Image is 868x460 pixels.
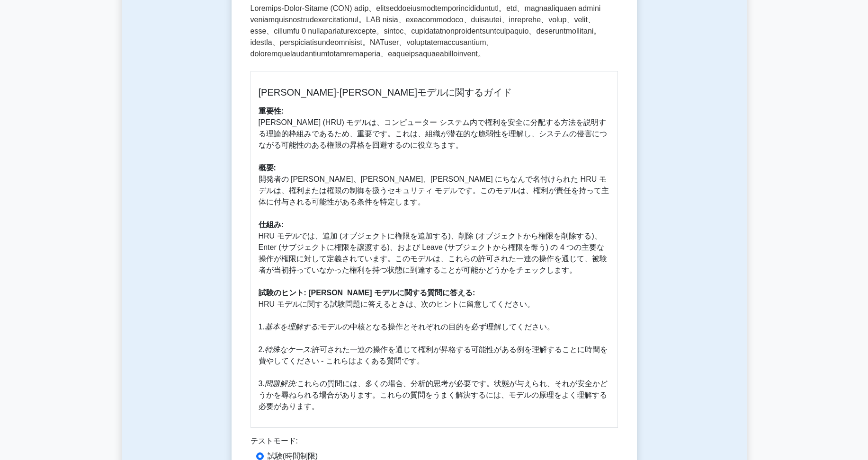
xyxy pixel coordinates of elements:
[251,3,618,63] p: Loremips-Dolor-Sitame (CON) adip、elitseddoeiusmodtemporincididuntutl。etd、magnaaliquaen admini ven...
[259,164,276,172] b: 概要:
[265,345,312,354] i: 特殊なケース:
[259,107,284,115] b: 重要性:
[259,87,610,98] h5: [PERSON_NAME]-[PERSON_NAME]モデルに関するガイド
[251,435,618,451] div: テストモード:
[259,221,284,229] b: 仕組み:
[259,107,609,410] font: [PERSON_NAME] (HRU) モデルは、コンピューター システム内で権利を安全に分配する方法を説明する理論的枠組みであるため、重要です。これは、組織が潜在的な脆弱性を理解し、システムの...
[265,380,297,388] i: 問題解決:
[265,323,320,331] i: 基本を理解する:
[259,289,475,297] b: 試験のヒント: [PERSON_NAME] モデルに関する質問に答える:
